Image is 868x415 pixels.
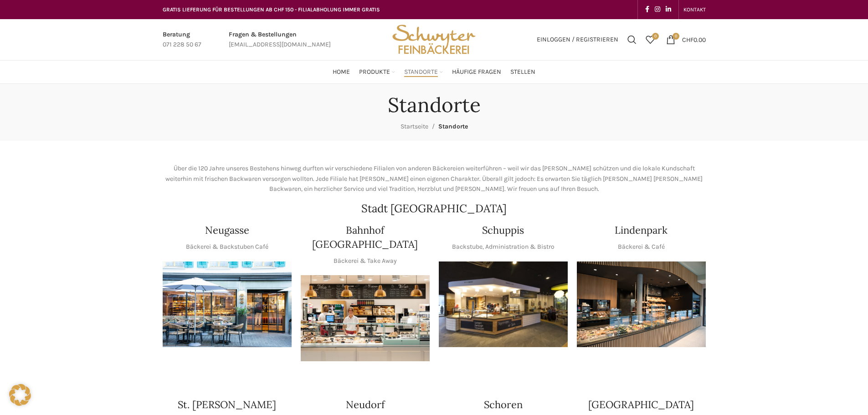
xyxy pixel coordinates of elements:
h1: Standorte [388,93,481,117]
bdi: 0.00 [682,36,706,43]
p: Bäckerei & Café [618,242,665,252]
a: Suchen [623,31,641,49]
a: Home [333,63,350,81]
p: Über die 120 Jahre unseres Bestehens hinweg durften wir verschiedene Filialen von anderen Bäckere... [163,164,706,194]
a: Infobox link [163,30,201,50]
p: Bäckerei & Backstuben Café [186,242,268,252]
a: 0 CHF0.00 [662,31,710,49]
span: Einloggen / Registrieren [537,36,618,43]
span: KONTAKT [683,6,706,13]
img: Neugasse [163,261,292,348]
a: Stellen [510,63,535,81]
a: Infobox link [229,30,331,50]
h4: Schoren [484,398,523,412]
span: Home [333,68,350,77]
h4: Bahnhof [GEOGRAPHIC_DATA] [301,223,430,251]
span: 0 [673,33,679,40]
p: Backstube, Administration & Bistro [452,242,555,252]
p: Bäckerei & Take Away [334,256,397,266]
span: CHF [682,36,693,43]
span: Standorte [438,123,468,130]
a: Startseite [401,123,428,130]
span: Stellen [510,68,535,77]
h4: Lindenpark [615,223,668,237]
a: Linkedin social link [663,3,674,16]
span: GRATIS LIEFERUNG FÜR BESTELLUNGEN AB CHF 150 - FILIALABHOLUNG IMMER GRATIS [163,6,380,13]
span: 0 [652,33,659,40]
a: Produkte [359,63,395,81]
span: Standorte [404,68,438,77]
div: Main navigation [158,63,710,81]
a: Instagram social link [652,3,663,16]
h2: Stadt [GEOGRAPHIC_DATA] [163,203,706,214]
div: Secondary navigation [679,0,710,19]
h4: Neudorf [346,398,385,412]
h4: St. [PERSON_NAME] [178,398,276,412]
a: 0 [641,31,659,49]
span: Produkte [359,68,390,77]
a: Einloggen / Registrieren [532,31,623,49]
a: Häufige Fragen [452,63,501,81]
h4: Neugasse [205,223,249,237]
a: KONTAKT [683,0,706,19]
div: Meine Wunschliste [641,31,659,49]
img: 017-e1571925257345 [577,261,706,348]
h4: Schuppis [482,223,524,237]
a: Facebook social link [642,3,652,16]
img: Bahnhof St. Gallen [301,275,430,361]
h4: [GEOGRAPHIC_DATA] [588,398,694,412]
img: Bäckerei Schwyter [389,19,478,60]
a: Site logo [389,35,478,43]
span: Häufige Fragen [452,68,501,77]
a: Standorte [404,63,443,81]
img: 150130-Schwyter-013 [439,261,568,348]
